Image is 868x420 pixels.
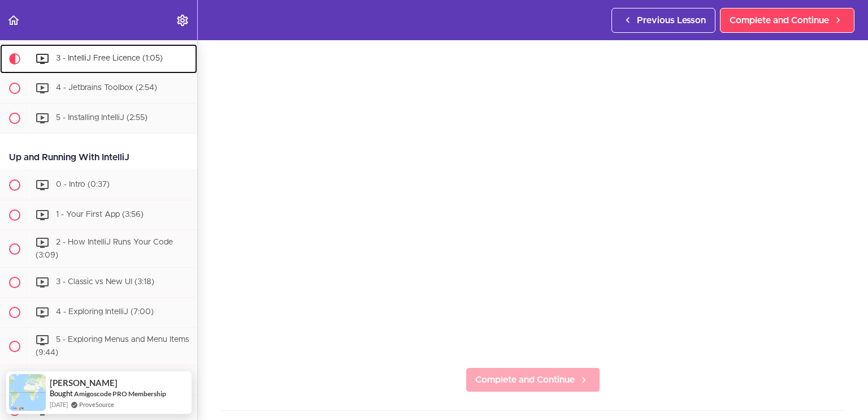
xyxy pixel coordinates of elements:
[56,211,144,218] span: 1 - Your First App (3:56)
[50,400,68,409] span: [DATE]
[50,389,73,398] span: Bought
[56,54,163,62] span: 3 - IntelliJ Free Licence (1:05)
[730,14,829,27] span: Complete and Continue
[56,278,154,286] span: 3 - Classic vs New UI (3:18)
[79,400,114,409] a: ProveSource
[466,367,600,392] a: Complete and Continue
[74,389,166,398] a: Amigoscode PRO Membership
[36,336,189,357] span: 5 - Exploring Menus and Menu Items (9:44)
[611,8,715,33] a: Previous Lesson
[56,181,110,188] span: 0 - Intro (0:37)
[475,373,575,387] span: Complete and Continue
[637,14,706,27] span: Previous Lesson
[720,8,854,33] a: Complete and Continue
[56,114,147,122] span: 5 - Installing IntelliJ (2:55)
[9,374,46,411] img: provesource social proof notification image
[56,84,157,92] span: 4 - Jetbrains Toolbox (2:54)
[50,378,118,388] span: [PERSON_NAME]
[56,308,154,316] span: 4 - Exploring IntelliJ (7:00)
[36,238,173,259] span: 2 - How IntelliJ Runs Your Code (3:09)
[176,14,189,27] svg: Settings Menu
[7,14,20,27] svg: Back to course curriculum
